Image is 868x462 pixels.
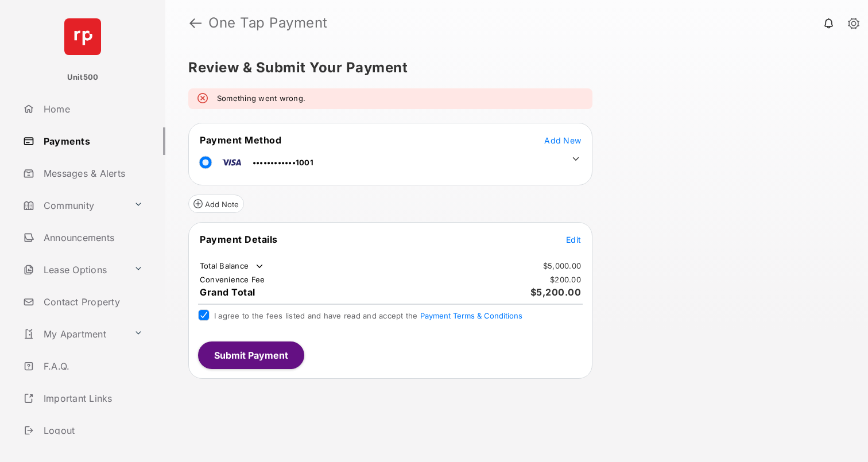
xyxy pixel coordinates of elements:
span: Grand Total [200,286,255,298]
span: I agree to the fees listed and have read and accept the [214,311,522,320]
strong: One Tap Payment [208,16,328,30]
button: Submit Payment [198,341,304,369]
span: Payment Method [200,134,281,146]
button: Add Note [188,195,244,213]
a: Lease Options [18,256,129,284]
button: Add New [544,134,581,146]
a: Announcements [18,224,165,251]
span: Payment Details [200,234,278,245]
a: Community [18,192,129,219]
span: Add New [544,135,581,145]
a: Logout [18,417,165,444]
td: Convenience Fee [199,274,266,285]
a: My Apartment [18,320,129,348]
a: Messages & Alerts [18,160,165,187]
em: Something went wrong. [217,93,305,104]
td: $5,000.00 [542,261,582,271]
td: Total Balance [199,261,265,272]
td: $200.00 [549,274,582,285]
p: Unit500 [67,72,99,83]
a: Contact Property [18,288,165,316]
button: I agree to the fees listed and have read and accept the [420,311,522,320]
h5: Review & Submit Your Payment [188,61,836,75]
img: svg+xml;base64,PHN2ZyB4bWxucz0iaHR0cDovL3d3dy53My5vcmcvMjAwMC9zdmciIHdpZHRoPSI2NCIgaGVpZ2h0PSI2NC... [64,18,101,55]
button: Edit [566,234,581,245]
a: Home [18,95,165,123]
a: F.A.Q. [18,352,165,380]
a: Important Links [18,385,148,412]
span: Edit [566,235,581,244]
a: Payments [18,127,165,155]
span: ••••••••••••1001 [253,158,313,167]
span: $5,200.00 [530,286,582,298]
